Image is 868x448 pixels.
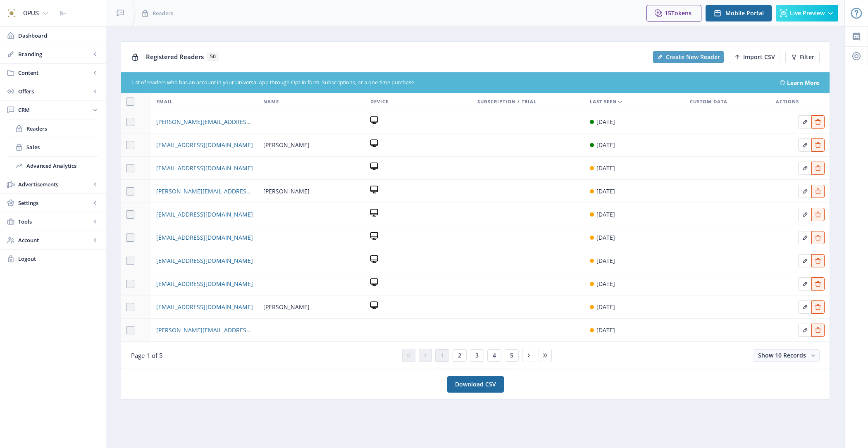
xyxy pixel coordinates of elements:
[18,180,91,188] span: Advertisements
[596,325,615,335] div: [DATE]
[18,69,91,77] span: Content
[18,87,91,95] span: Offers
[811,163,825,171] a: Edit page
[263,140,310,150] span: [PERSON_NAME]
[596,233,615,243] div: [DATE]
[263,186,310,196] span: [PERSON_NAME]
[131,79,770,87] div: List of readers who has an account in your Universal App through Opt-in form, Subscriptions, or a...
[725,10,764,17] span: Mobile Portal
[758,351,806,359] span: Show 10 Records
[121,41,830,369] app-collection-view: Registered Readers
[811,256,825,264] a: Edit page
[596,163,615,173] div: [DATE]
[753,349,820,362] button: Show 10 Records
[798,256,811,264] a: Edit page
[441,352,444,359] span: 1
[146,52,204,61] span: Registered Readers
[156,302,253,312] a: [EMAIL_ADDRESS][DOMAIN_NAME]
[8,138,98,156] a: Sales
[18,50,91,58] span: Branding
[26,143,98,151] span: Sales
[811,279,825,287] a: Edit page
[798,325,811,333] a: Edit page
[811,210,825,217] a: Edit page
[648,51,724,63] a: New page
[505,349,519,362] button: 5
[811,140,825,148] a: Edit page
[156,210,253,219] a: [EMAIL_ADDRESS][DOMAIN_NAME]
[811,302,825,310] a: Edit page
[447,376,504,393] a: Download CSV
[26,162,98,170] span: Advanced Analytics
[458,352,461,359] span: 2
[23,4,39,22] div: OPUS
[729,51,780,63] button: Import CSV
[666,54,720,60] span: Create New Reader
[690,97,727,107] span: Custom Data
[785,51,820,63] button: Filter
[18,255,99,263] span: Logout
[811,117,825,125] a: Edit page
[453,349,467,362] button: 2
[811,186,825,194] a: Edit page
[743,54,775,60] span: Import CSV
[493,352,496,359] span: 4
[156,233,253,243] a: [EMAIL_ADDRESS][DOMAIN_NAME]
[487,349,501,362] button: 4
[798,163,811,171] a: Edit page
[263,97,279,107] span: Name
[156,325,253,335] a: [PERSON_NAME][EMAIL_ADDRESS][PERSON_NAME][DOMAIN_NAME]
[435,349,449,362] button: 1
[798,233,811,241] a: Edit page
[596,186,615,196] div: [DATE]
[8,157,98,175] a: Advanced Analytics
[671,9,692,17] span: Tokens
[26,124,98,133] span: Readers
[470,349,484,362] button: 3
[706,5,772,21] button: Mobile Portal
[510,352,513,359] span: 5
[800,54,814,60] span: Filter
[798,186,811,194] a: Edit page
[156,163,253,173] a: [EMAIL_ADDRESS][DOMAIN_NAME]
[653,51,724,63] button: Create New Reader
[596,140,615,150] div: [DATE]
[798,210,811,217] a: Edit page
[156,117,253,127] a: [PERSON_NAME][EMAIL_ADDRESS][PERSON_NAME][DOMAIN_NAME]
[18,217,91,226] span: Tools
[787,79,819,87] a: Learn More
[596,256,615,266] div: [DATE]
[596,302,615,312] div: [DATE]
[798,140,811,148] a: Edit page
[646,5,701,21] button: 15Tokens
[776,5,838,21] button: Live Preview
[811,325,825,333] a: Edit page
[798,117,811,125] a: Edit page
[156,140,253,150] span: [EMAIL_ADDRESS][DOMAIN_NAME]
[776,97,799,107] span: Actions
[724,51,780,63] a: New page
[798,302,811,310] a: Edit page
[8,119,98,138] a: Readers
[156,256,253,266] a: [EMAIL_ADDRESS][DOMAIN_NAME]
[18,236,91,244] span: Account
[156,186,253,196] a: [PERSON_NAME][EMAIL_ADDRESS][PERSON_NAME][DOMAIN_NAME]
[790,10,825,17] span: Live Preview
[590,97,617,107] span: Last Seen
[153,9,173,17] span: Readers
[18,106,91,114] span: CRM
[596,117,615,127] div: [DATE]
[370,97,389,107] span: Device
[156,279,253,289] a: [EMAIL_ADDRESS][DOMAIN_NAME]
[18,199,91,207] span: Settings
[156,97,173,107] span: Email
[263,302,310,312] span: [PERSON_NAME]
